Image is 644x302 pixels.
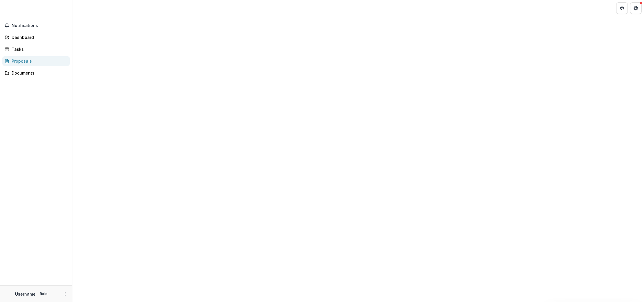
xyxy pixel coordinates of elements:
button: Notifications [2,21,70,30]
a: Proposals [2,56,70,66]
div: Dashboard [12,34,65,40]
button: More [62,290,69,297]
p: Username [15,291,36,297]
div: Documents [12,70,65,76]
div: Proposals [12,58,65,64]
a: Tasks [2,44,70,54]
button: Partners [616,2,628,14]
div: Tasks [12,46,65,52]
button: Get Help [630,2,642,14]
a: Documents [2,68,70,78]
a: Dashboard [2,32,70,42]
span: Notifications [12,23,67,28]
p: Role [38,291,49,296]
